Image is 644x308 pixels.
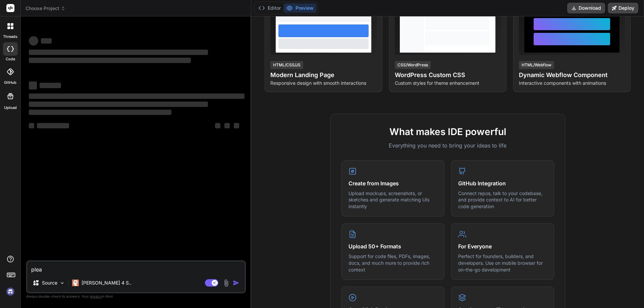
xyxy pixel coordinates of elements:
span: ‌ [40,83,61,88]
p: Responsive design with smooth interactions [270,80,376,86]
div: CSS/WordPress [395,61,431,69]
button: Download [567,3,605,13]
span: ‌ [37,123,69,128]
img: Pick Models [59,280,65,286]
p: Source [42,280,57,286]
h4: Dynamic Webflow Component [519,70,625,80]
p: Support for code files, PDFs, images, docs, and much more to provide rich context [348,253,437,273]
span: ‌ [29,58,191,63]
h4: Upload 50+ Formats [348,242,437,250]
button: Editor [256,3,283,13]
p: Always double-check its answers. Your in Bind [26,293,246,300]
h2: What makes IDE powerful [341,125,554,139]
p: Perfect for founders, builders, and developers. Use on mobile browser for on-the-go development [458,253,547,273]
label: code [6,56,15,62]
h4: WordPress Custom CSS [395,70,501,80]
button: Preview [283,3,316,13]
p: Interactive components with animations [519,80,625,86]
img: attachment [222,279,230,287]
span: ‌ [29,50,208,55]
textarea: plea [27,261,245,273]
div: HTML/CSS/JS [270,61,303,69]
img: icon [233,280,239,286]
span: ‌ [29,81,37,89]
label: Upload [4,105,17,111]
span: ‌ [29,36,38,46]
h4: For Everyone [458,242,547,250]
button: Deploy [608,3,638,13]
span: ‌ [29,94,245,99]
span: ‌ [215,123,220,128]
h4: Create from Images [348,179,437,187]
span: ‌ [224,123,230,128]
span: ‌ [29,110,171,115]
img: Claude 4 Sonnet [72,280,79,286]
label: threads [3,34,17,40]
span: privacy [90,294,102,298]
p: [PERSON_NAME] 4 S.. [82,280,131,286]
span: Choose Project [25,5,65,12]
h4: GitHub Integration [458,179,547,187]
h4: Modern Landing Page [270,70,376,80]
p: Connect repos, talk to your codebase, and provide context to AI for better code generation [458,190,547,210]
label: GitHub [4,80,16,85]
span: ‌ [29,102,208,107]
p: Everything you need to bring your ideas to life [341,141,554,149]
img: signin [5,286,16,297]
span: ‌ [41,38,52,44]
div: HTML/Webflow [519,61,554,69]
span: ‌ [29,123,34,128]
p: Custom styles for theme enhancement [395,80,501,86]
p: Upload mockups, screenshots, or sketches and generate matching UIs instantly [348,190,437,210]
span: ‌ [234,123,239,128]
